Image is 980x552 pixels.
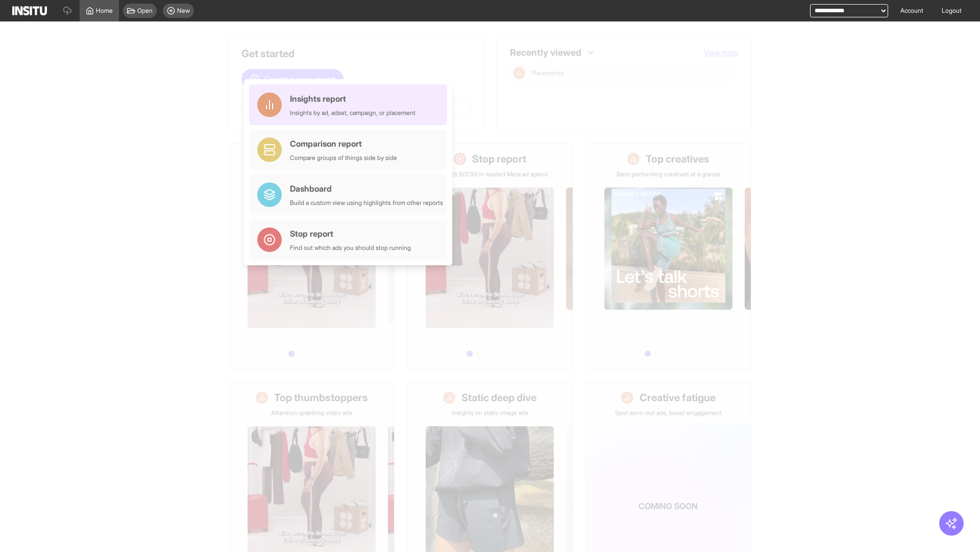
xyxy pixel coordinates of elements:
div: Build a custom view using highlights from other reports [290,199,443,207]
span: New [177,7,190,15]
span: Open [137,7,153,15]
div: Insights report [290,93,415,105]
span: Home [96,7,113,15]
div: Stop report [290,227,411,240]
div: Insights by ad, adset, campaign, or placement [290,109,415,117]
div: Comparison report [290,137,397,150]
div: Dashboard [290,182,443,195]
div: Compare groups of things side by side [290,154,397,162]
img: Logo [12,6,47,15]
div: Find out which ads you should stop running [290,244,411,252]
